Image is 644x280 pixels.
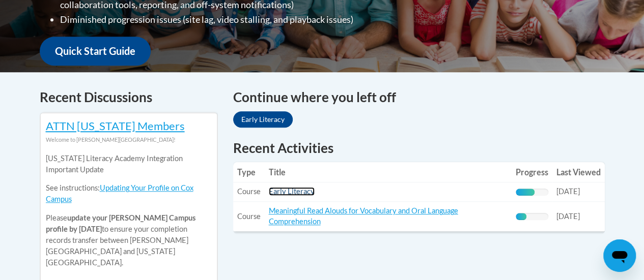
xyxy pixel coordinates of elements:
span: Course [237,212,261,221]
a: Meaningful Read Alouds for Vocabulary and Oral Language Comprehension [269,206,458,226]
a: Early Literacy [233,111,293,128]
th: Progress [512,162,552,182]
span: [DATE] [556,187,580,196]
div: Progress, % [516,213,526,220]
h4: Recent Discussions [40,87,218,107]
span: Course [237,187,261,196]
th: Type [233,162,265,182]
a: Quick Start Guide [40,37,151,66]
th: Title [265,162,512,182]
h1: Recent Activities [233,139,605,157]
th: Last Viewed [552,162,605,182]
a: ATTN [US_STATE] Members [46,119,185,133]
span: [DATE] [556,212,580,221]
iframe: Button to launch messaging window [603,239,636,272]
a: Early Literacy [269,187,315,196]
div: Please to ensure your completion records transfer between [PERSON_NAME][GEOGRAPHIC_DATA] and [US_... [46,145,212,276]
li: Diminished progression issues (site lag, video stalling, and playback issues) [60,12,409,27]
a: Updating Your Profile on Cox Campus [46,183,193,203]
b: update your [PERSON_NAME] Campus profile by [DATE] [46,213,195,233]
h4: Continue where you left off [233,87,605,107]
p: [US_STATE] Literacy Academy Integration Important Update [46,153,212,175]
div: Welcome to [PERSON_NAME][GEOGRAPHIC_DATA]! [46,134,212,145]
div: Progress, % [516,189,535,196]
p: See instructions: [46,182,212,205]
